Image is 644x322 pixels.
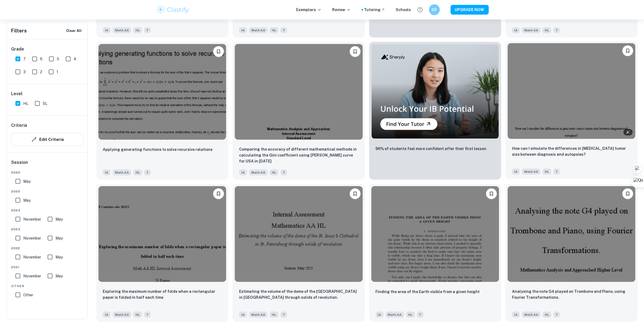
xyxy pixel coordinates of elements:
span: 7 [553,312,560,318]
span: HL [133,312,142,318]
span: Other [11,284,84,288]
h6: Level [11,91,84,97]
span: Math AA [113,170,131,175]
span: HL [543,169,551,175]
img: Clastify logo [156,4,190,15]
span: HL [543,27,551,33]
button: Bookmark [622,45,633,56]
p: How can I simulate the differences in pancreatic cancer tumor size between diagnosis and autopsies? [512,145,631,157]
span: 7 [417,312,424,318]
span: Math AA [249,312,267,318]
a: BookmarkApplying generating functions to solve recursive relationsIAMath AAHL7 [96,42,228,180]
span: 4 [74,56,76,62]
a: BookmarkExploring the maximum number of folds when a rectangular paper is folded in half each tim... [96,184,228,322]
span: 7 [280,27,287,33]
button: Bookmark [213,188,224,199]
span: November [23,235,41,241]
span: 2024 [11,208,84,213]
button: Help and Feedback [415,5,425,14]
span: HL [133,27,142,33]
h6: Criteria [11,122,27,129]
span: 2 [40,69,42,75]
a: BookmarkComparing the accuracy of different mathematical methods in calculating the Gini coeffici... [233,42,365,180]
span: Math AA [249,27,267,33]
button: Edit Criteria [11,133,84,146]
span: HL [543,312,551,318]
a: Tutoring [364,7,385,13]
h6: Filters [11,27,27,35]
p: Comparing the accuracy of different mathematical methods in calculating the Gini coefficient usin... [239,146,358,164]
a: BookmarkFinding the area of the Earth visible from a given heightIAMath AAHL7 [369,184,501,322]
img: Math AA IA example thumbnail: Finding the area of the Earth visible fr [371,186,499,282]
a: BookmarkAnalysing the note G4 played on Trombone and Piano, using Fourier Transformations.IAMath ... [506,184,638,322]
span: IA [512,169,520,175]
span: May [55,235,63,241]
span: 7 [144,170,151,175]
span: 7 [553,27,560,33]
span: 7 [280,312,287,318]
p: Finding the area of the Earth visible from a given height [376,289,480,295]
img: Thumbnail [371,44,499,139]
span: 2023 [11,227,84,232]
p: Review [332,7,351,13]
span: November [23,216,41,222]
span: HL [270,27,278,33]
span: May [23,178,31,184]
span: November [23,254,41,260]
a: Thumbnail96% of students feel more confident after their first lesson [369,42,501,180]
h6: SR [431,7,437,13]
span: 6 [40,56,42,62]
button: Bookmark [350,46,361,57]
span: HL [406,312,415,318]
span: 5 [57,56,59,62]
span: HL [270,312,278,318]
img: Math AA IA example thumbnail: Exploring the maximum number of folds wh [98,186,226,282]
span: Math AA [113,312,131,318]
p: Exploring the maximum number of folds when a rectangular paper is folded in half each time [103,288,222,300]
img: Math AA IA example thumbnail: Comparing the accuracy of different math [235,44,362,140]
span: May [55,254,63,260]
button: Bookmark [622,188,633,199]
img: Math AA IA example thumbnail: Estimating the volume of the dome of the [235,186,362,282]
h6: Session [11,159,84,170]
img: Math AA IA example thumbnail: Applying generating functions to solve r [98,44,226,140]
h6: Grade [11,46,84,52]
p: Exemplars [296,7,322,13]
span: SL [43,101,47,107]
button: UPGRADE NOW [451,5,489,15]
span: 3 [23,69,26,75]
span: HL [133,170,142,175]
span: 7 [23,56,26,62]
img: Math AA IA example thumbnail: How can I simulate the differences in pa [508,43,635,139]
span: Math AA [522,312,540,318]
a: BookmarkEstimating the volume of the dome of the St. Isaac’s Cathedral in St. Petersburg through ... [233,184,365,322]
span: 2022 [11,246,84,251]
span: IA [376,312,384,318]
span: IA [103,312,111,318]
span: Other [23,292,33,298]
span: Math AA [249,170,267,175]
span: HL [270,170,278,175]
span: May [23,197,31,203]
p: 96% of students feel more confident after their first lesson [376,146,487,152]
span: Math AA [522,27,540,33]
span: 7 [144,27,151,33]
p: Applying generating functions to solve recursive relations [103,147,213,152]
span: 7 [553,169,560,175]
span: May [55,273,63,279]
button: Bookmark [486,188,497,199]
a: Schools [396,7,411,13]
span: IA [103,27,111,33]
span: 1 [57,69,58,75]
span: IA [103,170,111,175]
a: BookmarkHow can I simulate the differences in pancreatic cancer tumor size between diagnosis and ... [506,42,638,180]
span: 2025 [11,189,84,194]
p: Estimating the volume of the dome of the St. Isaac’s Cathedral in St. Petersburg through solids o... [239,288,358,300]
img: Math AA IA example thumbnail: Analysing the note G4 played on Trombone [508,186,635,282]
span: IA [512,312,520,318]
span: Math AA [113,27,131,33]
span: Math AA [522,169,540,175]
span: May [55,216,63,222]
